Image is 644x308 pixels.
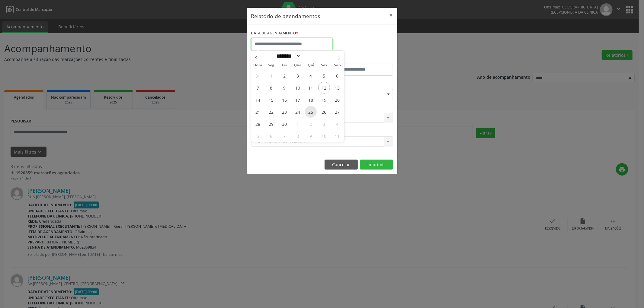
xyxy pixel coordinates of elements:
[292,106,303,118] span: Setembro 24, 2025
[318,82,330,94] span: Setembro 12, 2025
[265,130,277,142] span: Outubro 6, 2025
[251,12,320,20] h5: Relatório de agendamentos
[252,118,264,130] span: Setembro 28, 2025
[278,130,290,142] span: Outubro 7, 2025
[305,82,317,94] span: Setembro 11, 2025
[278,106,290,118] span: Setembro 23, 2025
[318,70,330,81] span: Setembro 5, 2025
[318,63,331,67] span: Sex
[265,70,277,81] span: Setembro 1, 2025
[332,94,343,106] span: Setembro 20, 2025
[252,82,264,94] span: Setembro 7, 2025
[265,118,277,130] span: Setembro 29, 2025
[252,130,264,142] span: Outubro 5, 2025
[292,130,303,142] span: Outubro 8, 2025
[305,118,317,130] span: Outubro 2, 2025
[274,53,301,59] select: Month
[331,63,344,67] span: Sáb
[324,54,393,64] label: ATÉ
[305,94,317,106] span: Setembro 18, 2025
[252,106,264,118] span: Setembro 21, 2025
[305,130,317,142] span: Outubro 9, 2025
[251,29,299,38] label: DATA DE AGENDAMENTO
[252,94,264,106] span: Setembro 14, 2025
[360,160,393,170] button: Imprimir
[278,118,290,130] span: Setembro 30, 2025
[278,82,290,94] span: Setembro 9, 2025
[318,118,330,130] span: Outubro 3, 2025
[278,63,291,67] span: Ter
[318,106,330,118] span: Setembro 26, 2025
[278,70,290,81] span: Setembro 2, 2025
[278,94,290,106] span: Setembro 16, 2025
[305,70,317,81] span: Setembro 4, 2025
[304,63,318,67] span: Qui
[318,94,330,106] span: Setembro 19, 2025
[292,82,303,94] span: Setembro 10, 2025
[332,130,343,142] span: Outubro 11, 2025
[332,118,343,130] span: Outubro 4, 2025
[265,106,277,118] span: Setembro 22, 2025
[251,63,264,67] span: Dom
[325,160,358,170] button: Cancelar
[292,70,303,81] span: Setembro 3, 2025
[318,130,330,142] span: Outubro 10, 2025
[292,118,303,130] span: Outubro 1, 2025
[305,106,317,118] span: Setembro 25, 2025
[385,8,397,23] button: Close
[291,63,304,67] span: Qua
[332,70,343,81] span: Setembro 6, 2025
[265,94,277,106] span: Setembro 15, 2025
[332,82,343,94] span: Setembro 13, 2025
[265,82,277,94] span: Setembro 8, 2025
[292,94,303,106] span: Setembro 17, 2025
[252,70,264,81] span: Agosto 31, 2025
[332,106,343,118] span: Setembro 27, 2025
[301,53,321,59] input: Year
[264,63,278,67] span: Seg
